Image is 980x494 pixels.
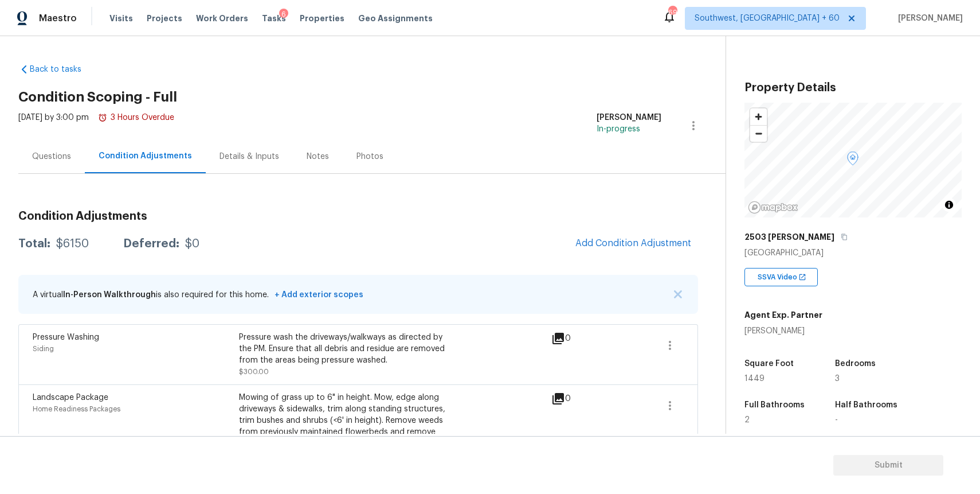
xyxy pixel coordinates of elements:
[33,333,99,341] span: Pressure Washing
[695,13,840,24] span: Southwest, [GEOGRAPHIC_DATA] + 60
[569,231,698,255] button: Add Condition Adjustment
[551,332,607,345] div: 0
[279,9,288,20] div: 6
[835,416,838,424] span: -
[744,375,765,383] span: 1449
[893,13,963,24] span: [PERSON_NAME]
[196,13,248,24] span: Work Orders
[744,401,805,409] h5: Full Bathrooms
[946,199,952,211] span: Toggle attribution
[109,13,133,24] span: Visits
[56,238,89,250] div: $6150
[744,82,962,94] h3: Property Details
[744,416,750,424] span: 2
[358,13,433,24] span: Geo Assignments
[748,201,798,214] a: Mapbox homepage
[798,273,806,281] img: Open In New Icon
[750,126,767,142] span: Zoom out
[750,108,767,125] button: Zoom in
[744,325,822,337] div: [PERSON_NAME]
[839,232,849,242] button: Copy Address
[551,392,607,406] div: 0
[18,91,726,103] h2: Condition Scoping - Full
[33,406,120,413] span: Home Readiness Packages
[271,291,363,299] span: + Add exterior scopes
[835,360,876,368] h5: Bedrooms
[98,114,174,122] span: 3 Hours Overdue
[33,345,54,352] span: Siding
[239,332,445,366] div: Pressure wash the driveways/walkways as directed by the PM. Ensure that all debris and residue ar...
[674,290,682,298] img: X Button Icon
[575,238,691,248] span: Add Condition Adjustment
[18,238,50,250] div: Total:
[147,13,182,24] span: Projects
[307,151,329,162] div: Notes
[942,198,956,212] button: Toggle attribution
[835,375,840,383] span: 3
[300,13,344,24] span: Properties
[835,401,897,409] h5: Half Bathrooms
[744,309,822,321] h5: Agent Exp. Partner
[18,211,698,222] h3: Condition Adjustments
[750,125,767,142] button: Zoom out
[239,368,269,375] span: $300.00
[185,238,199,250] div: $0
[597,112,661,123] div: [PERSON_NAME]
[744,247,962,259] div: [GEOGRAPHIC_DATA]
[18,64,128,75] a: Back to tasks
[32,151,71,162] div: Questions
[672,289,684,300] button: X Button Icon
[668,7,676,18] div: 691
[63,291,156,299] span: In-Person Walkthrough
[219,151,279,162] div: Details & Inputs
[744,231,834,243] h5: 2503 [PERSON_NAME]
[239,392,445,472] div: Mowing of grass up to 6" in height. Mow, edge along driveways & sidewalks, trim along standing st...
[33,289,363,301] p: A virtual is also required for this home.
[758,271,802,283] span: SSVA Video
[33,394,108,402] span: Landscape Package
[262,14,286,22] span: Tasks
[18,112,174,139] div: [DATE] by 3:00 pm
[744,360,794,368] h5: Square Foot
[356,151,383,162] div: Photos
[744,103,962,217] canvas: Map
[99,150,192,162] div: Condition Adjustments
[597,125,640,133] span: In-progress
[744,268,818,286] div: SSVA Video
[39,13,77,24] span: Maestro
[847,151,859,169] div: Map marker
[123,238,179,250] div: Deferred:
